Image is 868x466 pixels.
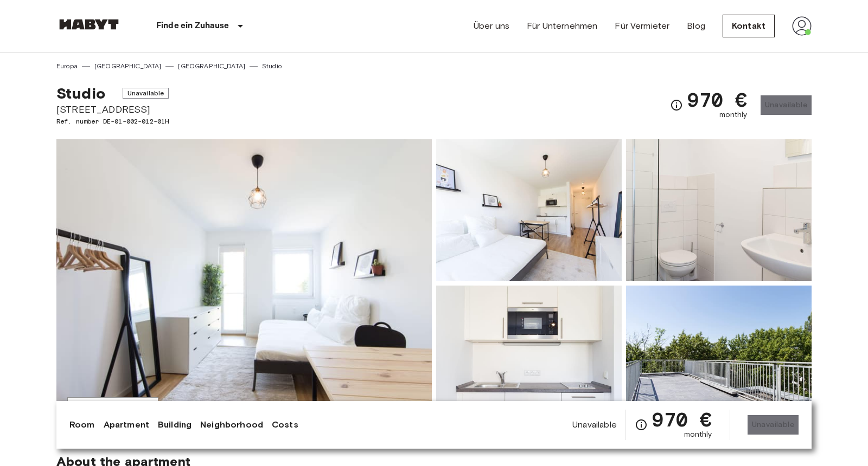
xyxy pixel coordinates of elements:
[474,20,509,33] a: Über uns
[272,418,298,431] a: Costs
[158,418,192,431] a: Building
[56,61,78,71] a: Europa
[262,61,282,71] a: Studio
[56,116,169,126] span: Ref. number DE-01-002-012-01H
[719,109,748,120] span: monthly
[615,20,669,33] a: Für Vermieter
[200,418,263,431] a: Neighborhood
[687,90,748,109] span: 970 €
[436,286,622,428] img: Picture of unit DE-01-002-012-01H
[687,20,705,33] a: Blog
[69,418,95,431] a: Room
[56,84,105,102] span: Studio
[56,139,432,428] img: Marketing picture of unit DE-01-002-012-01H
[94,61,162,71] a: [GEOGRAPHIC_DATA]
[104,418,149,431] a: Apartment
[572,419,617,431] span: Unavailable
[626,286,812,428] img: Picture of unit DE-01-002-012-01H
[670,99,683,112] svg: Check cost overview for full price breakdown. Please note that discounts apply to new joiners onl...
[626,139,812,281] img: Picture of unit DE-01-002-012-01H
[684,429,712,440] span: monthly
[123,88,169,99] span: Unavailable
[156,20,229,33] p: Finde ein Zuhause
[178,61,245,71] a: [GEOGRAPHIC_DATA]
[527,20,597,33] a: Für Unternehmen
[723,15,775,37] a: Kontakt
[56,102,169,116] span: [STREET_ADDRESS]
[436,139,622,281] img: Picture of unit DE-01-002-012-01H
[635,418,648,431] svg: Check cost overview for full price breakdown. Please note that discounts apply to new joiners onl...
[67,397,158,417] button: Show all photos
[56,19,122,30] img: Habyt
[652,410,712,429] span: 970 €
[792,16,812,36] img: avatar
